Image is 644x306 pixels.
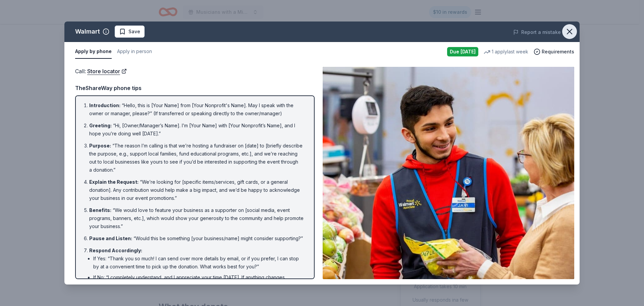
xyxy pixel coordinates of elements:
[323,67,574,279] img: Image for Walmart
[93,255,305,271] li: If Yes: “Thank you so much! I can send over more details by email, or if you prefer, I can stop b...
[75,45,112,59] button: Apply by phone
[89,102,120,108] span: Introduction :
[93,273,305,298] li: If No: “I completely understand, and I appreciate your time [DATE]. If anything changes or if you...
[89,248,142,253] span: Respond Accordingly :
[89,101,305,118] li: “Hello, this is [Your Name] from [Your Nonprofit's Name]. May I speak with the owner or manager, ...
[89,207,111,213] span: Benefits :
[75,26,100,37] div: Walmart
[89,206,305,230] li: “We would love to feature your business as a supporter on [social media, event programs, banners,...
[89,235,132,241] span: Pause and Listen :
[89,143,111,148] span: Purpose :
[447,47,478,56] div: Due [DATE]
[89,178,305,202] li: “We’re looking for [specific items/services, gift cards, or a general donation]. Any contribution...
[117,45,152,59] button: Apply in person
[542,48,574,56] span: Requirements
[89,123,112,128] span: Greeting :
[75,67,315,76] div: Call :
[534,48,574,56] button: Requirements
[75,84,315,92] div: TheShareWay phone tips
[89,122,305,138] li: “Hi, [Owner/Manager’s Name]. I’m [Your Name] with [Your Nonprofit’s Name], and I hope you’re doin...
[89,234,305,243] li: “Would this be something [your business/name] might consider supporting?”
[89,179,139,185] span: Explain the Request :
[87,67,127,76] a: Store locator
[128,28,140,36] span: Save
[513,28,561,36] button: Report a mistake
[484,48,528,56] div: 1 apply last week
[89,142,305,174] li: “The reason I’m calling is that we’re hosting a fundraiser on [date] to [briefly describe the pur...
[115,26,145,38] button: Save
